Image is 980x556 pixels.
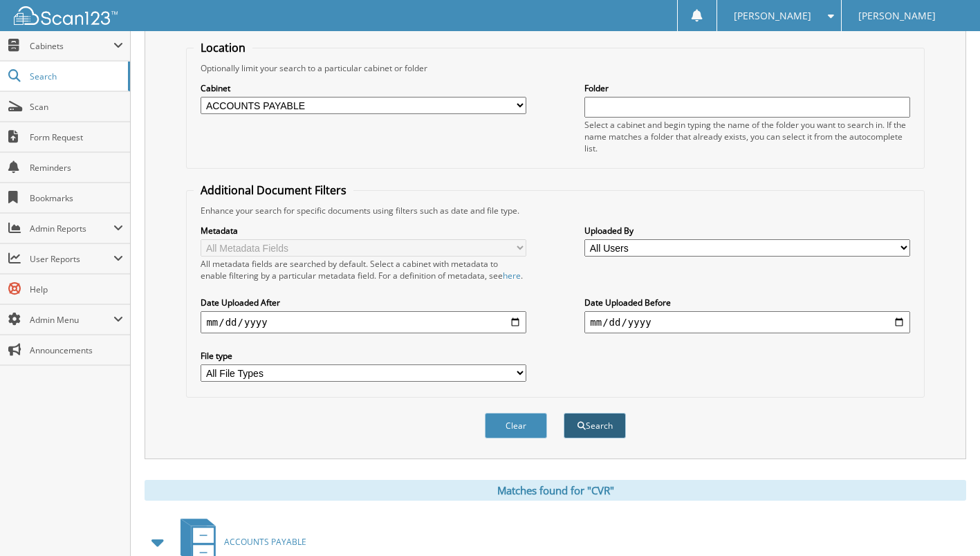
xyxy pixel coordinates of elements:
label: Date Uploaded Before [584,297,909,308]
label: Uploaded By [584,225,909,237]
span: Announcements [30,344,123,356]
div: Enhance your search for specific documents using filters such as date and file type. [194,205,916,216]
span: Reminders [30,162,123,174]
span: ACCOUNTS PAYABLE [224,536,306,548]
img: scan123-logo-white.svg [14,6,118,25]
label: Folder [584,82,909,94]
label: Cabinet [201,82,526,94]
span: Form Request [30,131,123,143]
button: Search [564,413,626,438]
span: Admin Reports [30,223,113,234]
div: Select a cabinet and begin typing the name of the folder you want to search in. If the name match... [584,119,909,154]
legend: Location [194,40,252,55]
label: File type [201,350,526,362]
span: Scan [30,101,123,113]
span: Bookmarks [30,192,123,204]
label: Date Uploaded After [201,297,526,308]
div: Optionally limit your search to a particular cabinet or folder [194,62,916,74]
input: end [584,311,909,333]
div: Matches found for "CVR" [145,480,966,501]
span: [PERSON_NAME] [734,12,811,20]
button: Clear [485,413,547,438]
span: [PERSON_NAME] [858,12,936,20]
span: User Reports [30,253,113,265]
input: start [201,311,526,333]
iframe: Chat Widget [911,490,980,556]
legend: Additional Document Filters [194,183,353,198]
span: Search [30,71,121,82]
div: All metadata fields are searched by default. Select a cabinet with metadata to enable filtering b... [201,258,526,281]
label: Metadata [201,225,526,237]
span: Help [30,284,123,295]
span: Cabinets [30,40,113,52]
span: Admin Menu [30,314,113,326]
a: here [503,270,521,281]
